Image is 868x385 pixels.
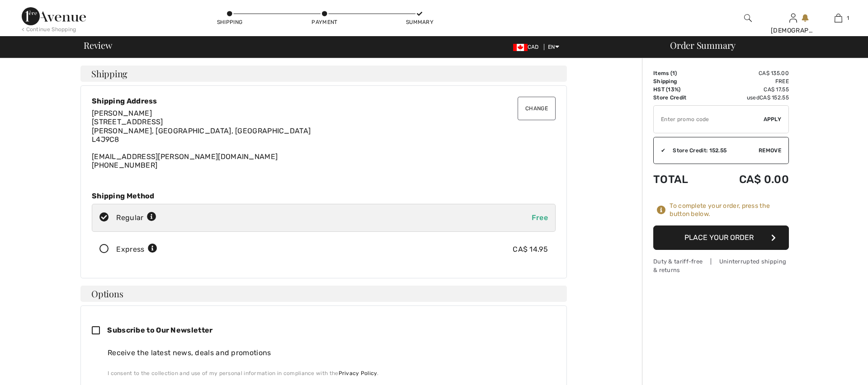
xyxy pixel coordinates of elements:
[709,164,789,195] td: CA$ 0.00
[659,41,863,50] div: Order Summary
[744,13,752,23] img: search the website
[22,25,76,33] div: < Continue Shopping
[847,14,849,22] span: 1
[513,44,528,51] img: Canadian Dollar
[653,69,709,77] td: Items ( )
[513,44,542,50] span: CAD
[406,18,433,26] div: Summary
[339,370,377,376] a: Privacy Policy
[653,94,709,102] td: Store Credit
[216,18,243,26] div: Shipping
[92,109,152,117] span: [PERSON_NAME]
[92,117,311,143] span: [STREET_ADDRESS] [PERSON_NAME], [GEOGRAPHIC_DATA], [GEOGRAPHIC_DATA] L4J9C8
[759,94,789,101] span: CA$ 152.55
[835,13,842,23] img: My Bag
[518,97,556,120] button: Change
[709,77,789,85] td: Free
[653,164,709,195] td: Total
[107,326,212,334] span: Subscribe to Our Newsletter
[670,202,789,218] div: To complete your order, press the button below.
[532,213,548,222] span: Free
[654,146,665,155] div: ✔
[116,212,156,223] div: Regular
[771,26,815,35] div: [DEMOGRAPHIC_DATA]
[665,146,759,155] div: Store Credit: 152.55
[548,44,559,50] span: EN
[92,109,556,169] div: [EMAIL_ADDRESS][PERSON_NAME][DOMAIN_NAME] [PHONE_NUMBER]
[653,225,789,250] button: Place Your Order
[108,369,548,377] div: I consent to the collection and use of my personal information in compliance with the .
[91,69,127,78] span: Shipping
[789,14,797,22] a: Sign In
[672,70,675,76] span: 1
[80,286,567,302] h4: Options
[764,115,782,123] span: Apply
[653,85,709,94] td: HST (13%)
[116,244,157,255] div: Express
[709,85,789,94] td: CA$ 17.55
[816,13,860,23] a: 1
[108,347,548,358] div: Receive the latest news, deals and promotions
[653,77,709,85] td: Shipping
[709,69,789,77] td: CA$ 135.00
[84,41,112,50] span: Review
[653,257,789,274] div: Duty & tariff-free | Uninterrupted shipping & returns
[789,13,797,23] img: My Info
[654,106,764,133] input: Promo code
[311,18,338,26] div: Payment
[92,192,556,200] div: Shipping Method
[759,146,781,155] span: Remove
[513,244,548,255] div: CA$ 14.95
[709,94,789,102] td: used
[22,7,86,25] img: 1ère Avenue
[92,97,556,105] div: Shipping Address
